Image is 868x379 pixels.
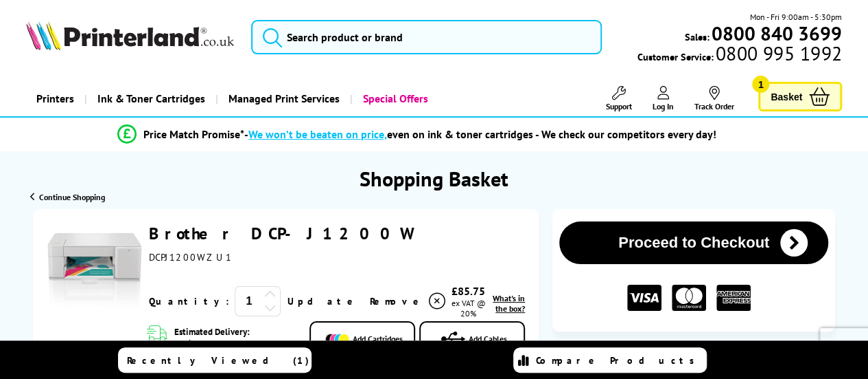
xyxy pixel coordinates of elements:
[750,10,842,23] span: Mon - Fri 9:00am - 5:30pm
[30,192,105,202] a: Continue Shopping
[637,47,842,63] span: Customer Service:
[360,165,508,192] h1: Shopping Basket
[149,295,229,307] span: Quantity:
[672,285,706,312] img: MASTER CARD
[752,76,769,93] span: 1
[758,82,842,111] a: Basket 1
[84,81,215,116] a: Ink & Toner Cartridges
[26,21,234,50] img: Printerland Logo
[39,192,105,202] span: Continue Shopping
[149,251,232,263] span: DCPJ1200WZU1
[653,86,674,111] a: Log In
[244,127,716,141] div: - even on ink & toner cartridges - We check our competitors every day!
[653,101,674,111] span: Log In
[714,47,842,60] span: 0800 995 1992
[709,27,842,40] a: 0800 840 3699
[716,285,751,312] img: American Express
[251,20,602,54] input: Search product or brand
[627,285,661,312] img: VISA
[447,284,489,298] div: £85.75
[215,81,350,116] a: Managed Print Services
[127,354,309,367] span: Recently Viewed (1)
[493,293,525,314] span: What's in the box?
[451,298,485,318] span: ex VAT @ 20%
[369,295,423,307] span: Remove
[350,81,438,116] a: Special Offers
[325,334,349,345] img: Add Cartridges
[369,291,447,312] a: Delete item from your basket
[606,86,632,111] a: Support
[536,354,702,367] span: Compare Products
[771,87,802,106] span: Basket
[288,295,358,307] a: Update
[353,334,403,344] span: Add Cartridges
[469,334,507,344] span: Add Cables
[26,21,234,53] a: Printerland Logo
[7,122,827,147] li: modal_Promise
[685,30,709,43] span: Sales:
[712,21,842,46] b: 0800 840 3699
[184,338,191,347] sup: rd
[559,221,828,264] button: Proceed to Checkout
[248,127,387,141] span: We won’t be beaten on price,
[47,223,142,318] img: Brother DCP-J1200W
[149,223,411,244] a: Brother DCP-J1200W
[513,347,707,373] a: Compare Products
[694,86,734,111] a: Track Order
[489,293,525,314] a: lnk_inthebox
[97,81,205,116] span: Ink & Toner Cartridges
[143,127,244,141] span: Price Match Promise*
[174,326,296,351] span: Estimated Delivery: 03 September
[26,81,84,116] a: Printers
[118,347,312,373] a: Recently Viewed (1)
[606,101,632,111] span: Support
